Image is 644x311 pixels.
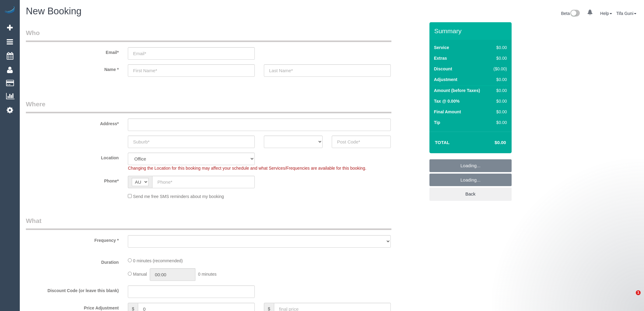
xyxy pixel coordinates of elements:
[4,6,16,15] img: Automaid Logo
[434,44,449,51] label: Service
[21,285,123,294] label: Discount Code (or leave this blank)
[26,216,391,230] legend: What
[128,47,255,60] input: Email*
[491,109,507,115] div: $0.00
[128,166,366,171] span: Changing the Location for this booking may affect your schedule and what Services/Frequencies are...
[21,153,123,161] label: Location
[264,64,391,77] input: Last Name*
[128,136,255,148] input: Suburb*
[21,235,123,243] label: Frequency *
[491,119,507,125] div: $0.00
[434,76,457,83] label: Adjustment
[128,64,255,77] input: First Name*
[21,47,123,55] label: Email*
[21,303,123,311] label: Price Adjustment
[434,119,440,125] label: Tip
[152,176,255,188] input: Phone*
[21,176,123,184] label: Phone*
[434,66,452,72] label: Discount
[21,257,123,265] label: Duration
[26,28,391,42] legend: Who
[332,136,390,148] input: Post Code*
[133,194,224,199] span: Send me free SMS reminders about my booking
[133,258,183,263] span: 0 minutes (recommended)
[133,272,147,277] span: Manual
[434,87,480,94] label: Amount (before Taxes)
[491,76,507,83] div: $0.00
[561,11,580,16] a: Beta
[491,98,507,104] div: $0.00
[434,27,509,34] h3: Summary
[476,140,506,145] h4: $0.00
[616,11,636,16] a: Tifa Guni
[491,87,507,94] div: $0.00
[636,290,641,295] span: 1
[26,6,82,16] span: New Booking
[198,272,217,277] span: 0 minutes
[434,109,461,115] label: Final Amount
[21,64,123,72] label: Name *
[600,11,612,16] a: Help
[570,10,580,18] img: New interface
[26,100,391,113] legend: Where
[21,118,123,127] label: Address*
[434,55,447,61] label: Extras
[429,188,512,200] a: Back
[491,44,507,51] div: $0.00
[434,98,460,104] label: Tax @ 0.00%
[623,290,638,305] iframe: Intercom live chat
[491,55,507,61] div: $0.00
[435,140,450,145] strong: Total
[491,66,507,72] div: ($0.00)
